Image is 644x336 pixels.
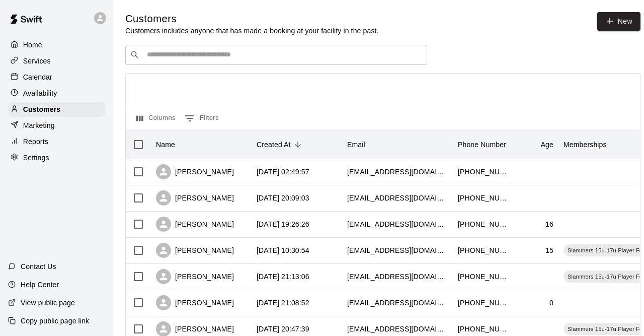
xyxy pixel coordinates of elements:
[21,316,89,326] p: Copy public page link
[257,219,309,229] div: 2025-09-08 19:26:26
[257,324,309,334] div: 2025-09-07 20:47:39
[8,70,105,85] a: Calendar
[513,130,558,159] div: Age
[597,12,640,31] a: New
[156,243,234,258] div: [PERSON_NAME]
[347,324,448,334] div: ericajgranado@gmail.com
[23,104,60,114] p: Customers
[545,245,553,255] div: 15
[8,118,105,133] a: Marketing
[21,261,56,272] p: Contact Us
[156,269,234,284] div: [PERSON_NAME]
[156,164,234,179] div: [PERSON_NAME]
[156,295,234,310] div: [PERSON_NAME]
[252,130,342,159] div: Created At
[458,298,508,308] div: +12242859304
[347,298,448,308] div: simonirvingrose9@gmail.com
[23,72,52,82] p: Calendar
[453,130,513,159] div: Phone Number
[23,56,51,66] p: Services
[347,193,448,203] div: sschmidt9171@gmail.com
[458,167,508,177] div: +13098267641
[458,219,508,229] div: +12247789154
[347,130,365,159] div: Email
[342,130,453,159] div: Email
[458,272,508,282] div: +18478636186
[257,130,291,159] div: Created At
[563,130,607,159] div: Memberships
[541,130,553,159] div: Age
[545,219,553,229] div: 16
[8,150,105,165] a: Settings
[347,219,448,229] div: drewkarcavich@gmail.com
[347,272,448,282] div: esigal42@icloud.com
[257,298,309,308] div: 2025-09-07 21:08:52
[23,120,55,130] p: Marketing
[23,153,49,163] p: Settings
[134,110,178,126] button: Select columns
[8,134,105,149] a: Reports
[125,26,379,36] p: Customers includes anyone that has made a booking at your facility in the past.
[8,102,105,117] a: Customers
[257,167,309,177] div: 2025-09-09 02:49:57
[156,130,175,159] div: Name
[156,217,234,232] div: [PERSON_NAME]
[156,190,234,206] div: [PERSON_NAME]
[458,130,506,159] div: Phone Number
[151,130,252,159] div: Name
[23,137,48,147] p: Reports
[291,138,305,152] button: Sort
[8,37,105,52] a: Home
[21,298,75,308] p: View public page
[23,88,57,98] p: Availability
[549,298,553,308] div: 0
[458,193,508,203] div: +18473722326
[125,12,379,26] h5: Customers
[347,167,448,177] div: kmccreery@d120.org
[257,245,309,255] div: 2025-09-08 10:30:54
[458,324,508,334] div: +17735803408
[8,86,105,101] a: Availability
[257,193,309,203] div: 2025-09-08 20:09:03
[347,245,448,255] div: noahpetschke@gmail.com
[458,245,508,255] div: +12247605697
[23,40,42,50] p: Home
[125,45,427,65] div: Search customers by name or email
[21,280,59,290] p: Help Center
[182,110,221,126] button: Show filters
[8,53,105,69] a: Services
[257,272,309,282] div: 2025-09-07 21:13:06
